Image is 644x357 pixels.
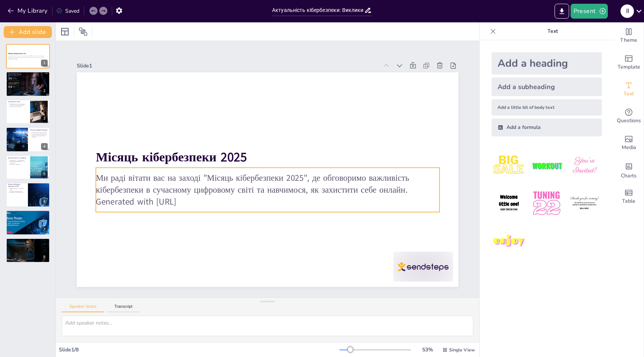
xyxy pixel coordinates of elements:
[10,76,48,77] p: Держава вважає захист громадян пріоритетом.
[10,214,48,216] p: Організація навчальних сесій.
[492,78,602,96] div: Add a subheading
[32,132,48,134] p: П'ять ключових напрямів навчання.
[449,347,475,353] span: Single View
[41,171,48,177] div: 5
[6,210,50,235] div: 7
[622,197,635,205] span: Table
[10,187,26,190] p: Офіційні магазини — безпечний вибір.
[499,22,606,40] p: Text
[492,148,526,183] img: 1.jpeg
[614,157,644,183] div: Add charts and graphs
[10,216,48,217] p: Обговорення важливості безпеки.
[10,75,48,76] p: Наша ініціатива є частиною державної програми.
[6,155,50,180] div: 5
[8,73,48,75] p: Офіційне підґрунтя
[419,346,436,353] div: 53 %
[10,243,48,245] p: Співпраця для безпечного кіберпростору.
[88,42,389,81] div: Slide 1
[41,254,48,260] div: 8
[6,127,50,152] div: 4
[10,213,48,215] p: Активна участь у заходах.
[492,119,602,136] div: Add a formula
[8,211,48,214] p: Заклик до дії
[492,99,602,116] div: Add a little bit of body text
[10,103,28,105] p: Цифровий світ стає все складнішим.
[571,4,608,19] button: Present
[272,5,364,16] input: Insert title
[6,5,51,17] button: My Library
[4,26,52,38] button: Add slide
[617,117,641,125] span: Questions
[10,164,28,165] p: Обережність з фішингом.
[10,105,28,106] p: Нові загрози, такі як шахрайство.
[10,161,28,163] p: Двофакторна автентифікація — ваш другий рубіж.
[8,53,26,55] strong: Місяць кібербезпеки 2025
[614,76,644,103] div: Add text boxes
[614,49,644,76] div: Add ready made slides
[41,143,48,150] div: 4
[529,186,564,221] img: 5.jpeg
[10,159,28,161] p: Надійні паролі — основа безпеки.
[10,77,48,79] p: Освітня складова є ключовою.
[41,198,48,205] div: 6
[32,135,48,138] p: Спільні зусилля для досягнення результату.
[94,154,438,214] p: Ми раді вітати вас на заході "Місяць кібербезпеки 2025", де обговоримо важливість кібербезпеки в ...
[6,183,50,207] div: 6
[614,130,644,157] div: Add images, graphics, shapes or video
[614,103,644,130] div: Get real-time input from your audience
[567,148,602,183] img: 3.jpeg
[8,183,26,187] p: Безпека мобільних пристроїв та ШІ
[624,90,634,98] span: Text
[6,44,50,69] div: 1
[59,346,340,353] div: Slide 1 / 8
[621,172,637,180] span: Charts
[62,304,104,312] button: Speaker Notes
[8,56,48,58] p: Ми раді вітати вас на заході "Місяць кібербезпеки 2025", де обговоримо важливість кібербезпеки в ...
[614,183,644,210] div: Add a table
[8,157,28,159] p: Безпека пошти та соцмереж
[567,186,602,221] img: 6.jpeg
[41,60,48,66] div: 1
[6,72,50,96] div: 2
[618,63,640,71] span: Template
[10,106,28,107] p: Молодь особливо вразлива.
[56,7,79,15] div: Saved
[620,36,637,44] span: Theme
[59,26,71,38] div: Layout
[614,22,644,49] div: Change the overall theme
[79,27,88,36] span: Position
[8,58,48,60] p: Generated with [URL]
[41,88,48,94] div: 2
[492,52,602,75] div: Add a heading
[41,115,48,122] div: 3
[492,186,526,221] img: 4.jpeg
[6,238,50,263] div: 8
[10,192,26,193] p: Обережність з публічним Wi-Fi.
[492,224,526,259] img: 7.jpeg
[621,4,634,19] button: I I
[93,178,436,226] p: Generated with [URL]
[622,143,636,152] span: Media
[41,226,48,233] div: 7
[10,241,48,242] p: Спільна відповідальність за кібербезпеку.
[10,190,26,192] p: Регулярні оновлення системи.
[10,242,48,244] p: Знання та обережність — ключ до безпеки.
[555,4,569,19] button: Export to PowerPoint
[97,131,249,164] strong: Місяць кібербезпеки 2025
[529,148,564,183] img: 2.jpeg
[8,101,28,103] p: Актуальність теми
[8,239,48,241] p: Дякуємо за увагу!
[6,99,50,124] div: 3
[621,4,634,18] div: I I
[107,304,140,312] button: Transcript
[32,133,48,135] p: Орієнтація на три цільові аудиторії.
[30,129,48,131] p: Основні напрями навчання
